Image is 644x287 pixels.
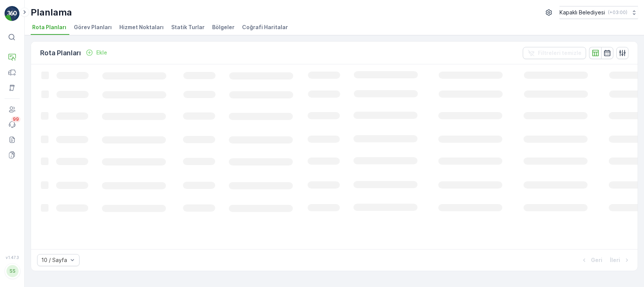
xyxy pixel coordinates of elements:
[591,256,602,264] p: Geri
[5,6,20,21] img: logo
[96,49,107,56] p: Ekle
[23,261,64,269] p: sevcan.kapakli
[17,34,25,40] p: ⌘B
[13,116,19,122] p: 99
[560,9,605,16] p: Kapaklı Belediyesi
[32,23,66,31] span: Rota Planları
[6,265,19,277] div: SS
[23,269,64,281] p: [EMAIL_ADDRESS][DOMAIN_NAME]
[83,48,110,57] button: Ekle
[609,256,631,265] button: İleri
[538,49,581,57] p: Filtreleri temizle
[212,23,234,31] span: Bölgeler
[5,261,20,281] button: SS
[31,6,72,19] p: Planlama
[40,48,81,58] p: Rota Planları
[171,23,205,31] span: Statik Turlar
[5,255,20,260] span: v 1.47.3
[610,256,620,264] p: İleri
[608,9,627,16] p: ( +03:00 )
[74,23,112,31] span: Görev Planları
[119,23,164,31] span: Hizmet Noktaları
[5,117,20,132] a: 99
[523,47,586,59] button: Filtreleri temizle
[560,6,638,19] button: Kapaklı Belediyesi(+03:00)
[242,23,288,31] span: Coğrafi Haritalar
[580,256,603,265] button: Geri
